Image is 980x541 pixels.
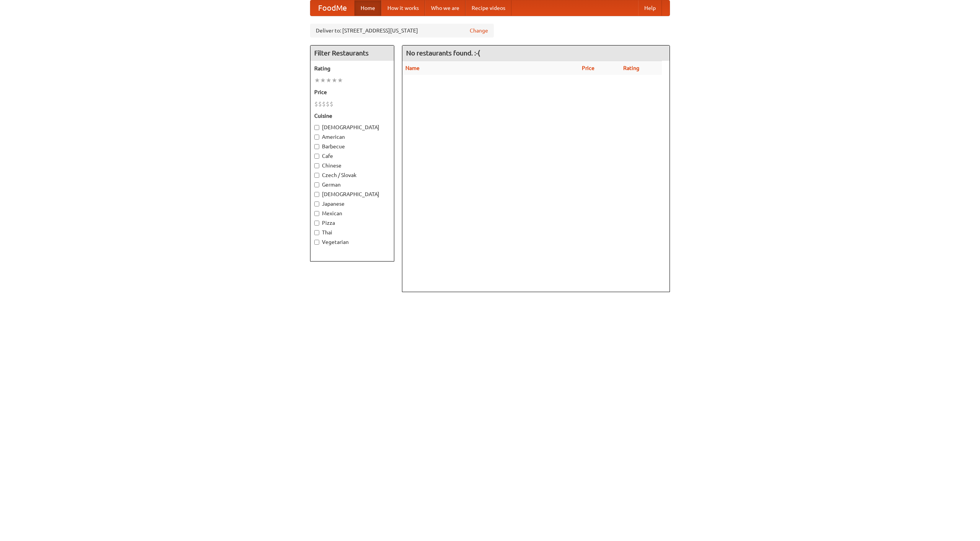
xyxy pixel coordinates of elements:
li: ★ [337,76,343,84]
input: American [314,135,319,140]
a: How it works [381,0,425,16]
input: Thai [314,230,319,235]
input: [DEMOGRAPHIC_DATA] [314,192,319,197]
input: Pizza [314,221,319,226]
label: American [314,133,390,141]
ng-pluralize: No restaurants found. :-( [406,49,480,57]
label: Japanese [314,200,390,208]
a: Name [405,65,420,71]
a: Price [582,65,595,71]
h5: Rating [314,65,390,72]
li: $ [330,100,333,108]
a: Help [638,0,662,16]
label: [DEMOGRAPHIC_DATA] [314,190,390,198]
input: Japanese [314,201,319,206]
input: Barbecue [314,144,319,149]
a: FoodMe [310,0,354,16]
h5: Price [314,88,390,96]
li: ★ [326,76,332,84]
input: Czech / Slovak [314,173,319,178]
a: Home [354,0,381,16]
label: Mexican [314,210,390,217]
li: $ [314,100,318,108]
label: Thai [314,229,390,236]
label: Barbecue [314,143,390,150]
a: Who we are [425,0,465,16]
input: German [314,182,319,187]
li: $ [326,100,330,108]
a: Recipe videos [465,0,511,16]
label: Cafe [314,152,390,160]
input: Chinese [314,163,319,168]
label: German [314,181,390,188]
input: Mexican [314,211,319,216]
li: ★ [314,76,320,84]
a: Change [470,27,488,34]
input: Cafe [314,154,319,159]
label: Chinese [314,162,390,169]
label: Czech / Slovak [314,171,390,179]
label: Vegetarian [314,238,390,246]
a: Rating [623,65,639,71]
label: [DEMOGRAPHIC_DATA] [314,123,390,131]
label: Pizza [314,219,390,227]
h5: Cuisine [314,112,390,120]
li: $ [322,100,326,108]
li: ★ [320,76,326,84]
li: $ [318,100,322,108]
li: ★ [332,76,337,84]
h4: Filter Restaurants [310,45,394,61]
div: Deliver to: [STREET_ADDRESS][US_STATE] [310,24,494,37]
input: [DEMOGRAPHIC_DATA] [314,125,319,130]
input: Vegetarian [314,240,319,245]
